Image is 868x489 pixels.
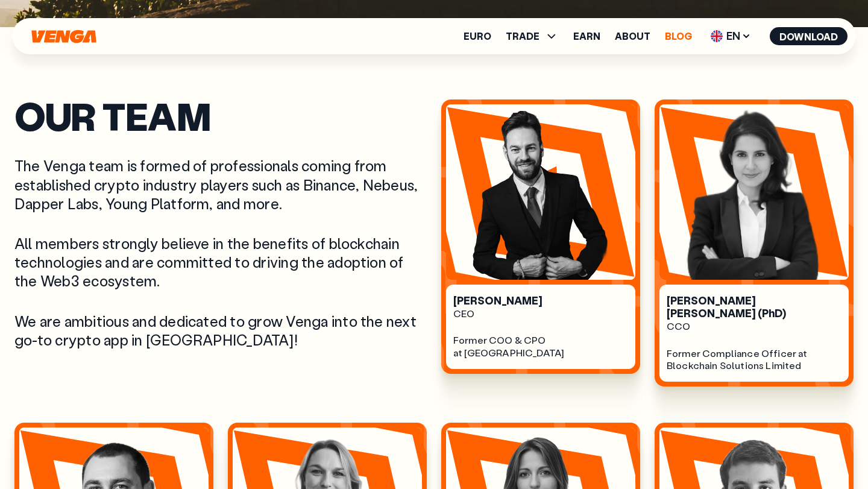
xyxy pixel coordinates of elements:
div: Former COO & CPO at [GEOGRAPHIC_DATA] [453,334,628,359]
div: CCO [667,320,841,333]
a: About [615,31,650,41]
p: We are ambitious and dedicated to grow Venga into the next go-to crypto app in [GEOGRAPHIC_DATA]! [14,312,427,349]
h2: Our Team [14,99,427,132]
span: TRADE [506,31,539,41]
p: The Venga team is formed of professionals coming from established crypto industry players such as... [14,156,427,213]
div: Former Compliance Officer at Blockchain Solutions Limited [667,347,841,373]
img: person image [446,104,635,280]
button: Download [770,27,848,45]
span: TRADE [506,29,559,43]
div: [PERSON_NAME] [453,294,628,308]
a: person image[PERSON_NAME]CEOFormer COO & CPOat [GEOGRAPHIC_DATA] [441,99,640,374]
p: All members strongly believe in the benefits of blockchain technologies and are committed to driv... [14,234,427,291]
span: EN [706,27,755,46]
a: person image[PERSON_NAME] [PERSON_NAME] (PhD)CCOFormer Compliance Officer at Blockchain Solutions... [655,99,854,386]
img: flag-uk [711,30,723,42]
svg: Home [30,30,98,43]
div: CEO [453,308,628,320]
img: person image [659,104,849,280]
a: Blog [665,31,692,41]
a: Earn [573,31,600,41]
a: Euro [464,31,491,41]
div: [PERSON_NAME] [PERSON_NAME] (PhD) [667,294,841,320]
